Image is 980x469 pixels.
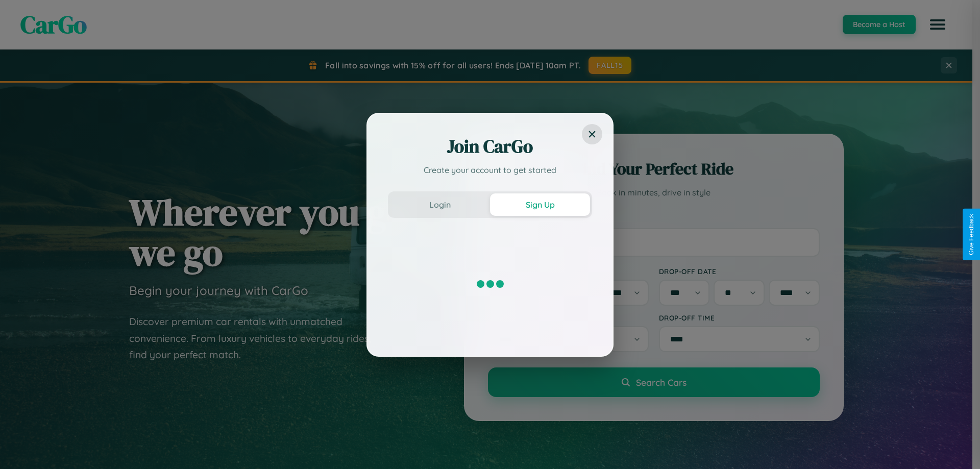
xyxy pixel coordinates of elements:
button: Login [390,193,490,216]
div: Give Feedback [968,214,975,255]
h2: Join CarGo [388,134,592,159]
iframe: Intercom live chat [10,434,35,459]
p: Create your account to get started [388,164,592,176]
button: Sign Up [490,193,590,216]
